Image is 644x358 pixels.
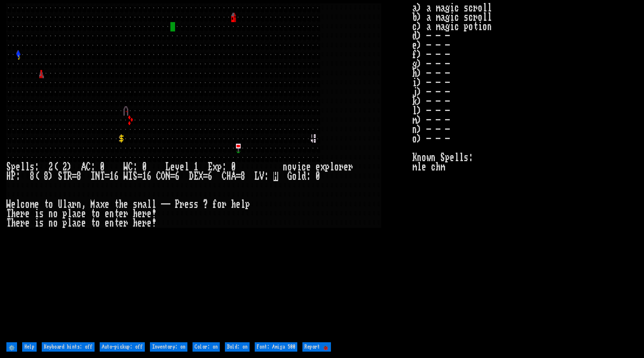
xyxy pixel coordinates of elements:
[236,172,241,181] div: =
[16,209,20,219] div: e
[175,162,180,172] div: v
[114,209,119,219] div: t
[34,209,39,219] div: i
[42,342,95,352] input: Keyboard hints: off
[297,162,302,172] div: i
[222,162,227,172] div: :
[34,219,39,228] div: i
[81,162,86,172] div: A
[100,172,105,181] div: T
[63,172,67,181] div: T
[316,172,320,181] div: 0
[39,209,44,219] div: s
[119,219,124,228] div: e
[302,162,306,172] div: c
[20,200,25,209] div: c
[128,172,133,181] div: I
[292,162,297,172] div: v
[203,172,208,181] div: =
[217,200,222,209] div: o
[58,172,63,181] div: S
[287,162,292,172] div: o
[344,162,348,172] div: e
[44,200,49,209] div: t
[161,200,166,209] div: -
[105,219,109,228] div: e
[11,200,16,209] div: e
[72,200,77,209] div: r
[6,219,11,228] div: T
[95,172,100,181] div: N
[203,200,208,209] div: ?
[124,200,128,209] div: e
[77,209,81,219] div: c
[119,200,124,209] div: h
[105,200,109,209] div: e
[175,172,180,181] div: 6
[25,209,30,219] div: e
[20,219,25,228] div: r
[53,162,58,172] div: (
[6,342,17,352] input: ⚙️
[198,172,203,181] div: X
[109,172,114,181] div: 1
[77,200,81,209] div: n
[6,172,11,181] div: H
[412,3,638,340] stats: a) a magic scroll b) a magic scroll c) a magic potion d) - - - e) - - - f) - - - g) - - - h) - - ...
[114,172,119,181] div: 6
[81,219,86,228] div: e
[16,219,20,228] div: e
[119,209,124,219] div: e
[100,342,145,352] input: Auto-pickup: off
[241,172,245,181] div: 8
[175,200,180,209] div: P
[105,209,109,219] div: e
[283,162,287,172] div: n
[297,172,302,181] div: l
[147,209,152,219] div: e
[49,219,53,228] div: n
[11,219,16,228] div: h
[213,200,217,209] div: f
[53,219,58,228] div: o
[95,219,100,228] div: o
[63,209,67,219] div: p
[11,209,16,219] div: h
[25,200,30,209] div: o
[225,342,250,352] input: Bold: on
[208,162,213,172] div: E
[287,172,292,181] div: G
[259,172,264,181] div: V
[147,172,152,181] div: 6
[63,162,67,172] div: 2
[11,162,16,172] div: p
[49,172,53,181] div: )
[133,209,138,219] div: h
[302,172,306,181] div: d
[231,200,236,209] div: h
[245,200,250,209] div: p
[30,200,34,209] div: m
[91,162,95,172] div: :
[34,200,39,209] div: e
[58,200,63,209] div: U
[227,172,231,181] div: H
[255,172,259,181] div: L
[67,172,72,181] div: R
[255,342,297,352] input: Font: Amiga 500
[109,219,114,228] div: n
[161,172,166,181] div: O
[194,162,198,172] div: 1
[11,172,16,181] div: P
[22,342,37,352] input: Help
[63,219,67,228] div: p
[138,172,142,181] div: =
[34,172,39,181] div: (
[30,162,34,172] div: s
[222,200,227,209] div: r
[264,172,269,181] div: :
[142,200,147,209] div: a
[77,219,81,228] div: c
[138,200,142,209] div: m
[316,162,320,172] div: e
